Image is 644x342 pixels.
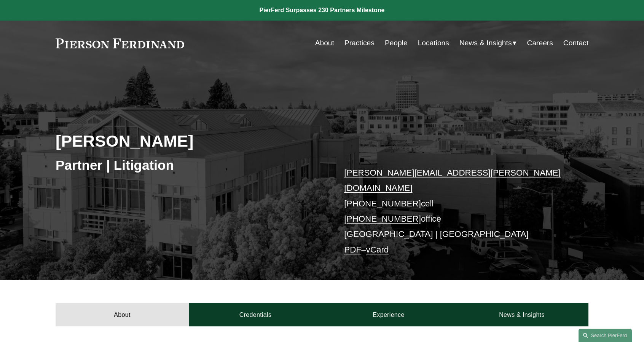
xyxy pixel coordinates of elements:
[56,303,189,326] a: About
[189,303,322,326] a: Credentials
[56,157,322,174] h3: Partner | Litigation
[579,329,632,342] a: Search this site
[385,36,408,50] a: People
[527,36,553,50] a: Careers
[344,165,566,257] p: cell office [GEOGRAPHIC_DATA] | [GEOGRAPHIC_DATA] –
[344,214,421,224] a: [PHONE_NUMBER]
[344,245,361,254] a: PDF
[315,36,334,50] a: About
[344,36,375,50] a: Practices
[459,37,512,50] span: News & Insights
[344,199,421,208] a: [PHONE_NUMBER]
[455,303,588,326] a: News & Insights
[322,303,455,326] a: Experience
[344,168,561,193] a: [PERSON_NAME][EMAIL_ADDRESS][PERSON_NAME][DOMAIN_NAME]
[366,245,389,254] a: vCard
[418,36,449,50] a: Locations
[56,131,322,151] h2: [PERSON_NAME]
[563,36,588,50] a: Contact
[459,36,517,50] a: folder dropdown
